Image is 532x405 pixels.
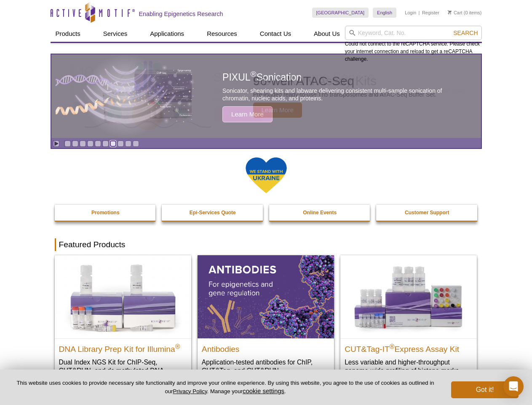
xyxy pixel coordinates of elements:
a: Promotions [55,205,157,221]
sup: ® [251,70,257,79]
a: [GEOGRAPHIC_DATA] [312,8,369,18]
button: cookie settings [243,387,284,394]
a: Online Events [269,205,371,221]
a: Epi-Services Quote [162,205,264,221]
a: Products [51,26,86,42]
span: Search [453,30,478,36]
h2: DNA Library Prep Kit for Illumina [59,341,187,354]
a: Go to slide 2 [72,140,78,147]
a: Go to slide 10 [133,140,139,147]
a: Services [98,26,133,42]
a: Login [405,10,416,16]
img: We Stand With Ukraine [245,157,287,194]
a: Go to slide 6 [102,140,109,147]
li: | [419,8,420,18]
img: All Antibodies [198,255,334,338]
div: Open Intercom Messenger [503,376,524,397]
sup: ® [175,343,180,350]
a: Contact Us [255,26,296,42]
button: Search [451,29,480,37]
strong: Promotions [91,210,120,216]
span: Learn More [222,106,273,122]
a: Toggle autoplay [53,140,59,147]
a: Go to slide 7 [110,140,116,147]
strong: Online Events [303,210,337,216]
a: Go to slide 9 [125,140,131,147]
h2: Antibodies [202,341,330,354]
a: All Antibodies Antibodies Application-tested antibodies for ChIP, CUT&Tag, and CUT&RUN. [198,255,334,383]
h2: Enabling Epigenetics Research [139,10,223,18]
a: CUT&Tag-IT® Express Assay Kit CUT&Tag-IT®Express Assay Kit Less variable and higher-throughput ge... [340,255,477,383]
p: Less variable and higher-throughput genome-wide profiling of histone marks​. [345,358,473,375]
a: DNA Library Prep Kit for Illumina DNA Library Prep Kit for Illumina® Dual Index NGS Kit for ChIP-... [55,255,191,391]
a: Go to slide 5 [95,140,101,147]
strong: Epi-Services Quote [190,210,236,216]
a: Register [422,10,439,16]
strong: Customer Support [405,210,449,216]
p: Sonicator, shearing kits and labware delivering consistent multi-sample sonication of chromatin, ... [222,87,462,102]
article: PIXUL Sonication [51,54,481,138]
a: Applications [145,26,189,42]
img: Your Cart [448,10,452,14]
a: About Us [309,26,345,42]
img: CUT&Tag-IT® Express Assay Kit [340,255,477,338]
a: PIXUL sonication PIXUL®Sonication Sonicator, shearing kits and labware delivering consistent mult... [51,54,481,138]
a: Go to slide 1 [64,140,71,147]
a: Customer Support [376,205,478,221]
p: Application-tested antibodies for ChIP, CUT&Tag, and CUT&RUN. [202,358,330,375]
li: (0 items) [448,8,482,18]
button: Got it! [451,381,519,398]
h2: Featured Products [55,238,478,251]
img: DNA Library Prep Kit for Illumina [55,255,191,338]
a: English [373,8,396,18]
a: Go to slide 4 [87,140,94,147]
a: Resources [202,26,242,42]
input: Keyword, Cat. No. [345,26,482,40]
span: PIXUL Sonication [222,72,302,83]
p: This website uses cookies to provide necessary site functionality and improve your online experie... [13,379,437,395]
a: Go to slide 8 [118,140,124,147]
a: Cart [448,10,462,16]
h2: CUT&Tag-IT Express Assay Kit [345,341,473,354]
img: PIXUL sonication [56,54,195,138]
p: Dual Index NGS Kit for ChIP-Seq, CUT&RUN, and ds methylated DNA assays. [59,358,187,383]
a: Go to slide 3 [80,140,86,147]
sup: ® [390,343,395,350]
div: Could not connect to the reCAPTCHA service. Please check your internet connection and reload to g... [345,26,482,63]
a: Privacy Policy [173,388,207,394]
